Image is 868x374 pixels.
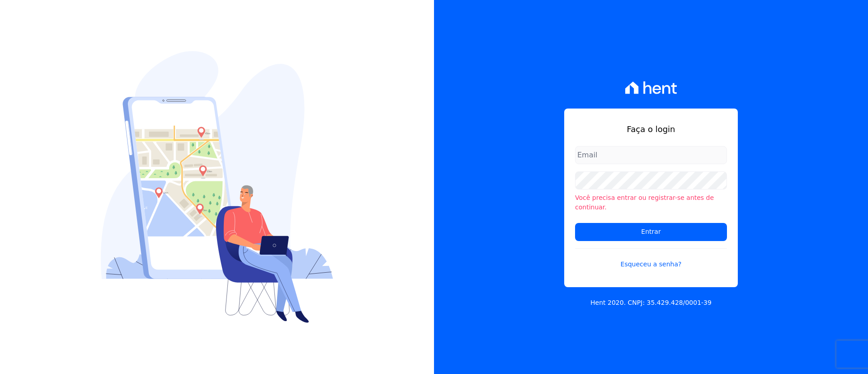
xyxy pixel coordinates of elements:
li: Você precisa entrar ou registrar-se antes de continuar. [575,193,727,212]
a: Esqueceu a senha? [575,248,727,269]
input: Entrar [575,223,727,241]
p: Hent 2020. CNPJ: 35.429.428/0001-39 [590,298,712,308]
img: Login [101,51,333,323]
input: Email [575,146,727,164]
h1: Faça o login [575,123,727,135]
